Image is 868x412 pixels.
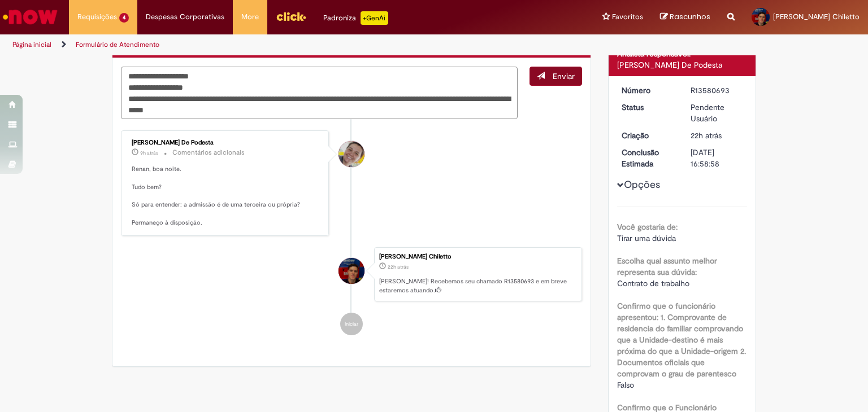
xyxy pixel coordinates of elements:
[691,130,722,141] time: 30/09/2025 10:58:52
[553,71,575,81] span: Enviar
[1,6,59,28] img: ServiceNow
[617,380,634,390] span: Falso
[132,165,320,227] p: Renan, boa noite. Tudo bem? Só para entender: a admissão é de uma terceira ou própria? Permaneço ...
[77,11,117,23] span: Requisições
[613,102,683,113] dt: Status
[617,256,717,277] b: Escolha qual assunto melhor representa sua dúvida:
[617,59,748,71] div: [PERSON_NAME] De Podesta
[276,8,306,25] img: click_logo_yellow_360x200.png
[8,34,570,55] ul: Trilhas de página
[121,119,582,347] ul: Histórico de tíquete
[76,40,159,49] a: Formulário de Atendimento
[691,130,722,141] span: 22h atrás
[338,141,364,167] div: Raissa Alves De Podesta
[146,11,224,23] span: Despesas Corporativas
[691,85,743,96] div: R13580693
[119,13,129,23] span: 4
[613,147,683,169] dt: Conclusão Estimada
[613,85,683,96] dt: Número
[691,102,743,124] div: Pendente Usuário
[617,278,689,288] span: Contrato de trabalho
[121,67,518,120] textarea: Digite sua mensagem aqui...
[121,247,582,301] li: Renan Benevides Chiletto
[612,11,643,23] span: Favoritos
[379,253,576,260] div: [PERSON_NAME] Chiletto
[691,130,743,141] div: 30/09/2025 10:58:52
[388,264,409,270] time: 30/09/2025 10:58:52
[132,139,320,146] div: [PERSON_NAME] De Podesta
[140,150,158,156] span: 9h atrás
[338,258,364,284] div: Renan Benevides Chiletto
[613,130,683,141] dt: Criação
[323,11,388,25] div: Padroniza
[617,222,678,232] b: Você gostaria de:
[617,301,746,379] b: Confirmo que o funcionário apresentou: 1. Comprovante de residencia do familiar comprovando que a...
[773,12,860,21] span: [PERSON_NAME] Chiletto
[691,147,743,169] div: [DATE] 16:58:58
[617,233,676,243] span: Tirar uma dúvida
[530,67,582,86] button: Enviar
[379,277,576,295] p: [PERSON_NAME]! Recebemos seu chamado R13580693 e em breve estaremos atuando.
[12,40,51,49] a: Página inicial
[660,12,710,23] a: Rascunhos
[140,150,158,156] time: 30/09/2025 23:37:45
[388,264,409,270] span: 22h atrás
[172,148,245,157] small: Comentários adicionais
[361,11,388,25] p: +GenAi
[670,11,710,22] span: Rascunhos
[241,11,259,23] span: More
